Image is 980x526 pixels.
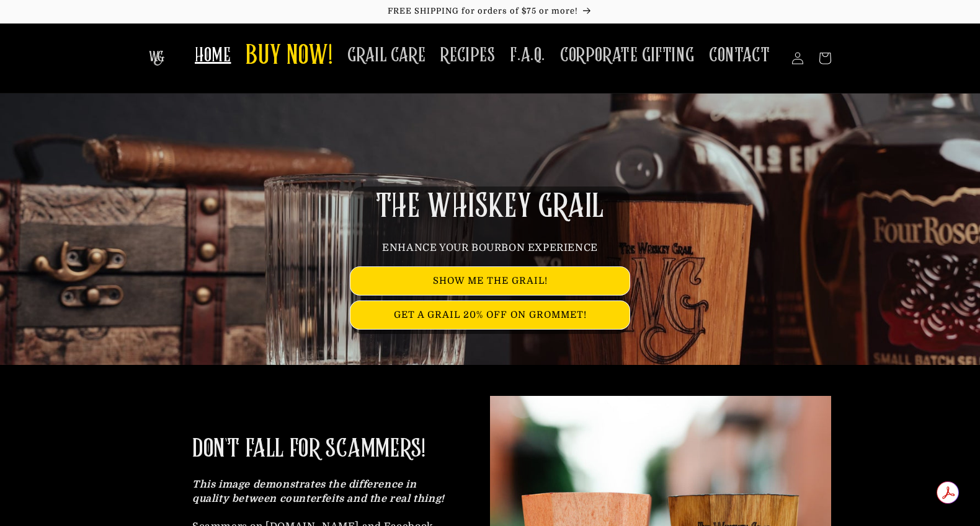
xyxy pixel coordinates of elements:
[149,51,164,66] img: The Whiskey Grail
[382,242,598,253] span: ENHANCE YOUR BOURBON EXPERIENCE
[433,36,502,75] a: RECIPES
[350,301,630,329] a: GET A GRAIL 20% OFF ON GROMMET!
[510,43,545,68] span: F.A.Q.
[187,36,238,75] a: HOME
[553,36,702,75] a: CORPORATE GIFTING
[195,43,231,68] span: HOME
[246,40,332,74] span: BUY NOW!
[709,43,770,68] span: CONTACT
[702,36,777,75] a: CONTACT
[347,43,425,68] span: GRAIL CARE
[340,36,433,75] a: GRAIL CARE
[12,6,968,17] p: FREE SHIPPING for orders of $75 or more!
[350,267,630,295] a: SHOW ME THE GRAIL!
[238,32,340,81] a: BUY NOW!
[376,191,604,223] span: THE WHISKEY GRAIL
[560,43,694,68] span: CORPORATE GIFTING
[192,479,445,504] strong: This image demonstrates the difference in quality between counterfeits and the real thing!
[440,43,495,68] span: RECIPES
[502,36,553,75] a: F.A.Q.
[192,433,425,465] h2: DON'T FALL FOR SCAMMERS!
